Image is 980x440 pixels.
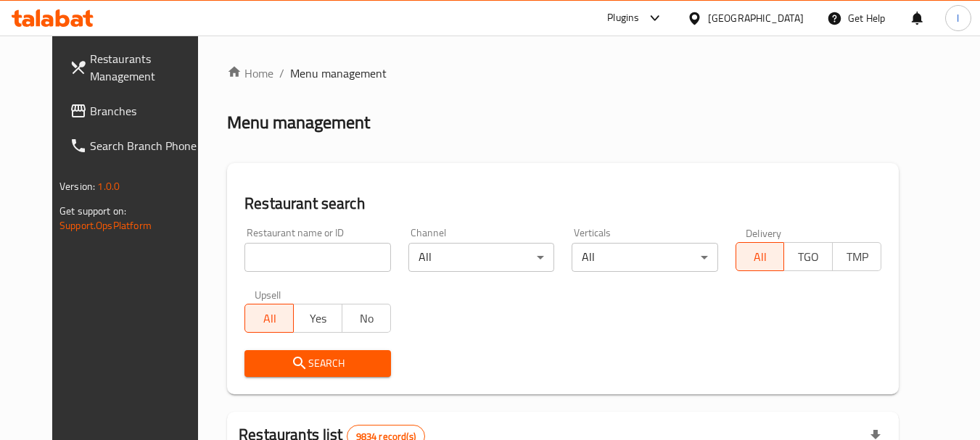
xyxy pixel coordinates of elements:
[97,177,120,196] span: 1.0.0
[244,350,390,377] button: Search
[708,10,804,26] div: [GEOGRAPHIC_DATA]
[227,65,899,82] nav: breadcrumb
[59,216,152,235] a: Support.OpsPlatform
[342,304,391,333] button: No
[348,308,385,329] span: No
[832,242,881,271] button: TMP
[227,111,370,134] h2: Menu management
[408,243,554,272] div: All
[227,65,273,82] a: Home
[255,289,281,299] label: Upsell
[58,94,216,128] a: Branches
[256,354,379,373] span: Search
[736,242,785,271] button: All
[58,41,216,94] a: Restaurants Management
[244,193,881,215] h2: Restaurant search
[790,246,827,267] span: TGO
[957,10,959,26] span: l
[90,137,205,154] span: Search Branch Phone
[251,308,288,329] span: All
[607,9,639,27] div: Plugins
[746,228,782,238] label: Delivery
[290,65,387,82] span: Menu management
[90,102,205,120] span: Branches
[300,308,337,329] span: Yes
[58,128,216,163] a: Search Branch Phone
[783,242,833,271] button: TGO
[59,177,95,196] span: Version:
[90,50,205,85] span: Restaurants Management
[742,246,779,267] span: All
[293,304,342,333] button: Yes
[572,243,717,272] div: All
[279,65,284,82] li: /
[59,202,126,220] span: Get support on:
[244,304,294,333] button: All
[839,246,876,267] span: TMP
[244,243,390,272] input: Search for restaurant name or ID..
